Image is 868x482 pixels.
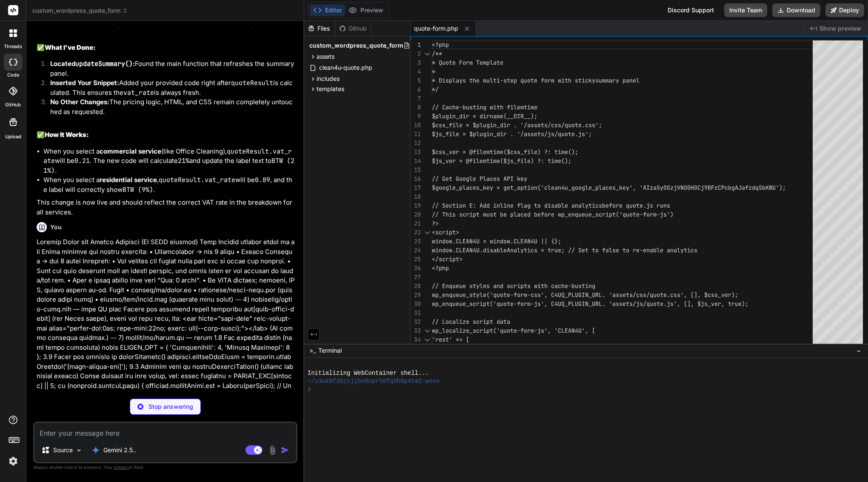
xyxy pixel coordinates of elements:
[411,219,421,228] div: 21
[432,211,602,218] span: // This script must be placed before wp_enqueue_sc
[231,79,273,87] code: quoteResult
[318,63,373,73] span: clean4u-quote.php
[819,24,861,33] span: Show preview
[411,264,421,273] div: 26
[422,49,433,58] div: Click to collapse the range.
[411,139,421,148] div: 12
[45,43,96,51] strong: What I've Done:
[309,346,316,355] span: >_
[411,308,421,317] div: 31
[5,101,21,108] label: GitHub
[432,130,592,138] span: $js_file = $plugin_dir . '/assets/js/quote.js';
[50,60,135,68] strong: Located :
[43,59,296,78] li: Found the main function that refreshes the summary panel.
[602,202,670,209] span: before quote.js runs
[432,202,602,209] span: // Section E: Add inline flag to disable analytics
[318,346,342,355] span: Terminal
[772,184,786,191] span: U');
[411,299,421,308] div: 30
[43,78,296,97] li: Added your provided code right after is calculated. This ensures the is always fresh.
[74,157,90,165] code: 0.21
[37,43,296,53] h2: ✅
[309,41,403,50] span: custom_wordpress_quote_form
[411,121,421,130] div: 10
[6,454,20,468] img: settings
[411,192,421,201] div: 18
[411,273,421,282] div: 27
[75,447,83,454] img: Pick Models
[411,85,421,94] div: 6
[100,176,157,184] strong: residential service
[411,210,421,219] div: 20
[411,130,421,139] div: 11
[432,264,449,272] span: <?php
[50,79,119,87] strong: Inserted Your Snippet:
[411,103,421,112] div: 8
[123,185,153,194] code: BTW (9%)
[308,385,311,394] span: ❯
[595,246,697,254] span: o false to re-enable analytics
[825,3,864,17] button: Deploy
[345,4,387,16] button: Preview
[33,463,297,471] p: Always double-check its answers. Your in Bind
[411,165,421,174] div: 15
[411,317,421,326] div: 32
[178,157,189,165] code: 21%
[268,445,277,455] img: attachment
[411,237,421,246] div: 23
[432,148,578,156] span: $css_ver = @filemtime($css_file) ?: time();
[602,184,772,191] span: aces_key', 'AIzaSyDGzjVNO0H0Cj9BFzCPcbgAJafzdqSbKW
[281,446,289,454] img: icon
[411,76,421,85] div: 5
[255,176,270,184] code: 0.09
[411,326,421,335] div: 33
[411,282,421,291] div: 28
[432,300,602,308] span: wp_enqueue_script('quote-form-js', C4UQ_PLUGIN_URL
[432,77,595,84] span: * Displays the multi-step quote form with sticky
[602,211,674,218] span: ript('quote-form-js')
[304,24,335,33] div: Files
[148,402,193,411] p: Stop answering
[411,174,421,183] div: 16
[602,300,748,308] span: . 'assets/js/quote.js', [], $js_ver, true);
[772,3,820,17] button: Download
[432,175,527,183] span: // Get Google Places API key
[595,77,640,84] span: summary panel
[432,103,537,111] span: // Cache-busting with filemtime
[414,24,458,33] span: quote-form.php
[432,228,459,236] span: <script>
[432,336,469,343] span: 'rest' => [
[37,198,296,217] p: This change is now live and should reflect the correct VAT rate in the breakdown for all services.
[308,369,429,377] span: Initializing WebContainer shell...
[411,291,421,299] div: 29
[43,157,294,175] code: BTW (21%)
[411,67,421,76] div: 4
[411,335,421,344] div: 34
[53,446,73,454] p: Source
[432,184,602,191] span: $google_places_key = get_option('clean4u_google_pl
[422,228,433,237] div: Click to collapse the range.
[432,220,439,227] span: ?>
[159,176,235,184] code: quoteResult.vat_rate
[432,246,595,254] span: window.CLEAN4U.disableAnalytics = true; // Set t
[43,97,296,117] li: The pricing logic, HTML, and CSS remain completely untouched as requested.
[411,58,421,67] div: 3
[432,237,561,245] span: window.CLEAN4U = window.CLEAN4U || {};
[308,377,440,385] span: ~/u3uk0f35zsjjbn9cprh6fq9h0p4tm2-wnxx
[422,326,433,335] div: Click to collapse the range.
[336,24,371,33] div: Github
[100,147,161,155] strong: commercial service
[855,344,863,357] button: −
[91,446,100,454] img: Gemini 2.5 Pro
[45,131,89,139] strong: How It Works:
[411,228,421,237] div: 22
[411,183,421,192] div: 17
[432,59,503,66] span: * Quote Form Template
[411,49,421,58] div: 2
[411,255,421,264] div: 25
[43,175,296,194] li: When you select a , will be , and the label will correctly show .
[114,465,129,470] span: privacy
[4,43,22,50] label: threads
[50,98,109,106] strong: No Other Changes:
[432,112,537,120] span: $plugin_dir = dirname(__DIR__);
